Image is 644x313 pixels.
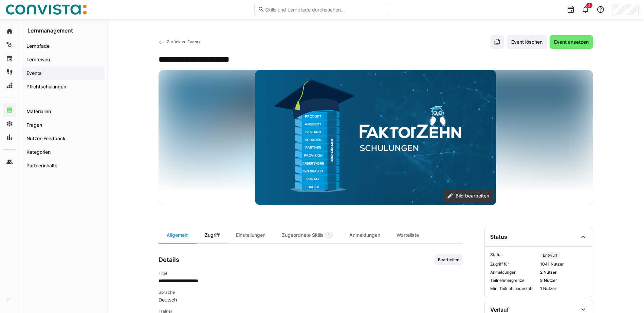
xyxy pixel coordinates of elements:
div: Zugeordnete Skills [274,227,341,243]
span: Status [490,252,537,259]
div: Allgemein [159,227,197,243]
h3: Details [159,256,179,264]
div: Status [490,233,507,240]
span: 8 Nutzer [540,278,587,283]
button: Event löschen [507,35,547,49]
span: 1 Nutzer [540,286,587,291]
button: Bearbeiten [435,254,463,265]
span: Deutsch [159,296,463,303]
span: Bild bearbeiten [455,192,490,199]
span: 2 [588,3,590,7]
span: Entwurf [543,253,557,258]
div: Verlauf [490,306,509,313]
span: Bearbeiten [437,257,460,263]
span: Teilnehmergrenze [490,278,537,283]
span: 1041 Nutzer [540,262,587,267]
span: 2 Nutzer [540,270,587,275]
span: Event ansetzen [553,39,590,45]
span: Event löschen [510,39,544,45]
a: Zurück zu Events [159,39,201,44]
div: Warteliste [388,227,427,243]
h4: Titel [159,271,463,276]
input: Skills und Lernpfade durchsuchen… [264,6,386,13]
button: Event ansetzen [550,35,593,49]
span: 1 [328,232,330,238]
span: Zugriff für [490,262,537,267]
span: Zurück zu Events [167,39,200,44]
span: Anmeldungen [490,270,537,275]
button: Bild bearbeiten [443,189,494,203]
h4: Sprache [159,290,463,295]
div: Einstellungen [228,227,274,243]
div: Zugriff [197,227,228,243]
span: Min. Teilnehmeranzahl [490,286,537,291]
div: Anmeldungen [341,227,388,243]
